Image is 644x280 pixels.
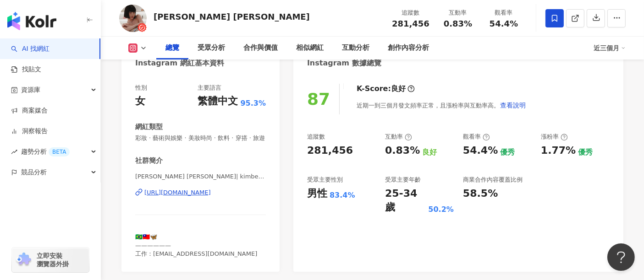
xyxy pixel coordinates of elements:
[357,96,526,114] div: 近期一到三個月發文頻率正常，且漲粉率與互動率高。
[135,94,145,108] div: 女
[392,19,429,28] span: 281,456
[49,147,70,156] div: BETA
[500,147,515,157] div: 優秀
[422,147,437,157] div: 良好
[307,58,381,68] div: Instagram 數據總覽
[11,149,17,155] span: rise
[385,133,412,141] div: 互動率
[486,8,521,17] div: 觀看率
[21,80,40,100] span: 資源庫
[307,176,343,184] div: 受眾主要性別
[385,187,426,215] div: 25-34 歲
[392,8,429,17] div: 追蹤數
[541,144,576,158] div: 1.77%
[15,253,33,267] img: chrome extension
[490,19,518,28] span: 54.4%
[463,187,498,201] div: 58.5%
[11,44,50,54] a: searchAI 找網紅
[144,188,211,197] div: [URL][DOMAIN_NAME]
[463,133,490,141] div: 觀看率
[342,43,369,54] div: 互動分析
[135,233,257,257] span: 🇧🇷🇹🇼🦋 —————— 工作：[EMAIL_ADDRESS][DOMAIN_NAME]
[119,5,147,32] img: KOL Avatar
[385,176,421,184] div: 受眾主要年齡
[391,84,406,94] div: 良好
[440,8,475,17] div: 互動率
[12,248,89,272] a: chrome extension立即安裝 瀏覽器外掛
[307,133,325,141] div: 追蹤數
[444,19,472,28] span: 0.83%
[357,84,415,94] div: K-Score :
[243,43,278,54] div: 合作與價值
[21,141,70,162] span: 趨勢分析
[21,162,47,183] span: 競品分析
[307,187,327,201] div: 男性
[463,176,523,184] div: 商業合作內容覆蓋比例
[198,94,238,108] div: 繁體中文
[463,144,498,158] div: 54.4%
[135,156,163,166] div: 社群簡介
[296,43,324,54] div: 相似網紅
[135,172,266,181] span: [PERSON_NAME] [PERSON_NAME]| kimberlly_chen
[594,41,626,55] div: 近三個月
[135,84,147,92] div: 性別
[541,133,568,141] div: 漲粉率
[307,90,330,108] div: 87
[154,11,310,22] div: [PERSON_NAME] [PERSON_NAME]
[607,243,635,271] iframe: Help Scout Beacon - Open
[240,98,266,108] span: 95.3%
[165,43,179,54] div: 總覽
[500,96,526,114] button: 查看說明
[37,252,69,268] span: 立即安裝 瀏覽器外掛
[11,65,41,74] a: 找貼文
[135,122,163,132] div: 網紅類型
[11,106,48,115] a: 商案媒合
[307,144,353,158] div: 281,456
[135,58,224,68] div: Instagram 網紅基本資料
[198,84,221,92] div: 主要語言
[428,205,454,215] div: 50.2%
[7,12,56,30] img: logo
[330,190,355,200] div: 83.4%
[135,134,266,142] span: 彩妝 · 藝術與娛樂 · 美妝時尚 · 飲料 · 穿搭 · 旅遊
[198,43,225,54] div: 受眾分析
[500,102,526,109] span: 查看說明
[135,188,266,197] a: [URL][DOMAIN_NAME]
[11,127,48,136] a: 洞察報告
[578,147,593,157] div: 優秀
[388,43,429,54] div: 創作內容分析
[385,144,420,158] div: 0.83%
